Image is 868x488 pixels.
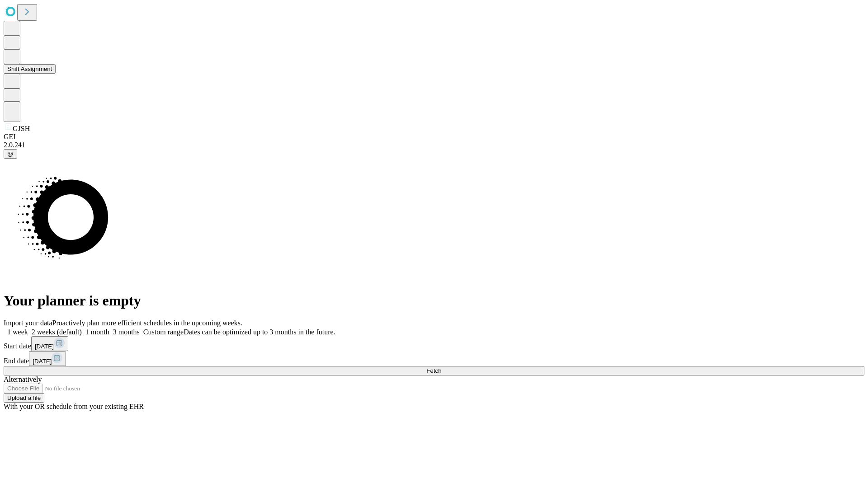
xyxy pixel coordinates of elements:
[35,343,54,350] span: [DATE]
[7,150,14,157] span: @
[4,351,864,366] div: End date
[4,64,56,74] button: Shift Assignment
[113,328,140,336] span: 3 months
[4,292,864,309] h1: Your planner is empty
[143,328,184,336] span: Custom range
[85,328,109,336] span: 1 month
[4,133,864,141] div: GEI
[4,336,864,351] div: Start date
[33,358,52,365] span: [DATE]
[4,393,44,403] button: Upload a file
[52,319,242,327] span: Proactively plan more efficient schedules in the upcoming weeks.
[4,149,17,159] button: @
[31,336,68,351] button: [DATE]
[32,328,82,336] span: 2 weeks (default)
[184,328,335,336] span: Dates can be optimized up to 3 months in the future.
[4,366,864,375] button: Fetch
[4,375,42,383] span: Alternatively
[29,351,66,366] button: [DATE]
[4,403,144,410] span: With your OR schedule from your existing EHR
[13,125,30,132] span: GJSH
[4,319,52,327] span: Import your data
[4,141,864,149] div: 2.0.241
[7,328,28,336] span: 1 week
[426,367,441,374] span: Fetch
